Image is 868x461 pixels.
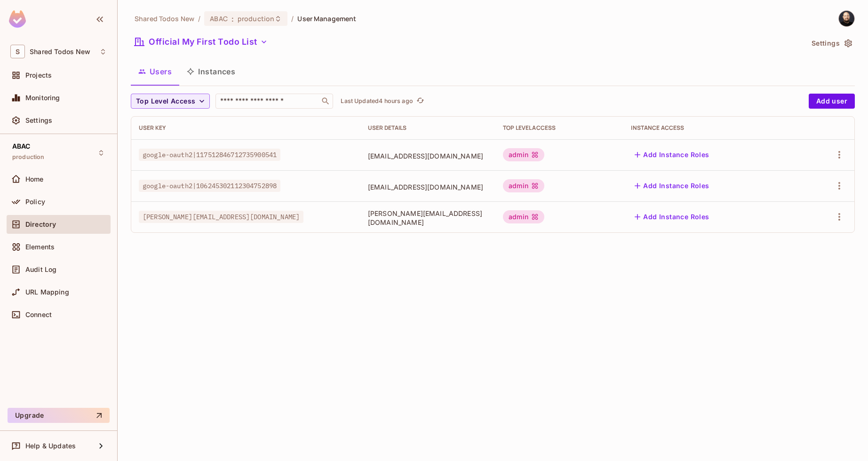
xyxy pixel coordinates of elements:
[179,60,243,83] button: Instances
[25,72,52,79] span: Projects
[413,95,426,107] span: Click to refresh data
[25,94,60,102] span: Monitoring
[139,180,280,192] span: google-oauth2|106245302112304752898
[131,34,271,49] button: Official My First Todo List
[503,124,616,132] div: Top Level Access
[631,178,713,193] button: Add Instance Roles
[10,45,25,58] span: S
[631,147,713,162] button: Add Instance Roles
[368,183,488,191] span: [EMAIL_ADDRESS][DOMAIN_NAME]
[25,117,52,124] span: Settings
[416,96,424,106] span: refresh
[368,209,488,227] span: [PERSON_NAME][EMAIL_ADDRESS][DOMAIN_NAME]
[25,311,52,318] span: Connect
[25,198,45,206] span: Policy
[25,288,69,296] span: URL Mapping
[25,442,76,450] span: Help & Updates
[30,48,90,56] span: Workspace: Shared Todos New
[808,36,855,51] button: Settings
[25,221,56,228] span: Directory
[631,124,792,132] div: Instance Access
[198,14,200,23] li: /
[25,266,56,273] span: Audit Log
[139,124,353,132] div: User Key
[139,211,303,223] span: [PERSON_NAME][EMAIL_ADDRESS][DOMAIN_NAME]
[131,60,179,83] button: Users
[139,149,280,161] span: google-oauth2|117512846712735900541
[291,14,294,23] li: /
[8,408,110,423] button: Upgrade
[131,94,210,109] button: Top Level Access
[341,97,413,105] p: Last Updated 4 hours ago
[9,10,26,28] img: SReyMgAAAABJRU5ErkJggg==
[297,14,356,23] span: User Management
[809,94,855,109] button: Add user
[368,151,488,160] span: [EMAIL_ADDRESS][DOMAIN_NAME]
[415,95,426,107] button: refresh
[210,14,228,23] span: ABAC
[136,95,195,107] span: Top Level Access
[839,11,854,26] img: Thomas kirk
[503,210,544,223] div: admin
[12,143,31,150] span: ABAC
[12,153,45,161] span: production
[25,243,55,251] span: Elements
[238,14,274,23] span: production
[503,179,544,192] div: admin
[25,175,44,183] span: Home
[231,15,234,23] span: :
[368,124,488,132] div: User Details
[503,148,544,161] div: admin
[135,14,194,23] span: the active workspace
[631,209,713,224] button: Add Instance Roles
